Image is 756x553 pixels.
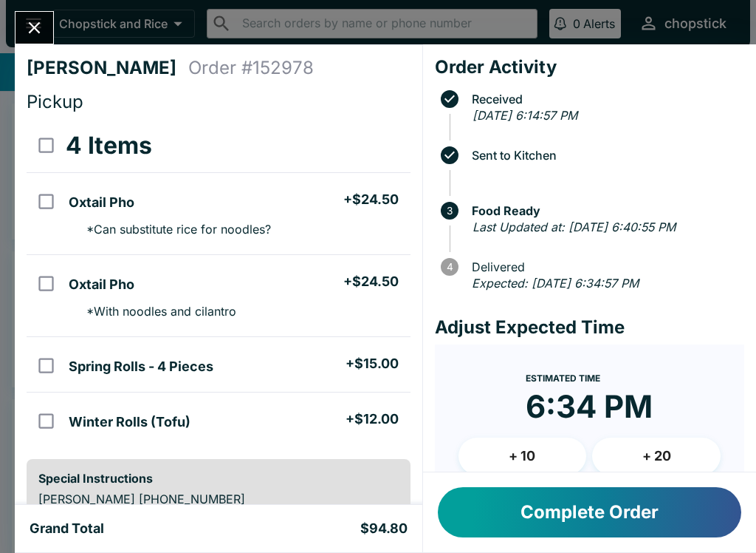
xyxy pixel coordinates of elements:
button: + 10 [458,438,587,475]
span: Received [464,92,744,106]
h5: + $24.50 [343,273,399,291]
p: [PERSON_NAME] [PHONE_NUMBER] [38,492,399,506]
h5: + $24.50 [343,191,399,208]
text: 4 [446,261,453,273]
h4: Adjust Expected Time [435,316,744,339]
h5: $94.80 [360,520,408,537]
em: Expected: [DATE] 6:34:57 PM [472,276,639,291]
h5: Grand Total [30,520,104,537]
h4: Order # 152978 [188,57,314,79]
p: * With noodles and cilantro [75,304,236,319]
em: Last Updated at: [DATE] 6:40:55 PM [472,220,676,234]
p: * Can substitute rice for noodles? [75,222,271,237]
em: [DATE] 6:14:57 PM [472,108,577,123]
h5: + $15.00 [346,355,399,373]
h5: + $12.00 [346,410,399,428]
table: orders table [27,119,410,447]
span: Estimated Time [526,373,600,384]
h6: Special Instructions [38,471,399,486]
h5: Oxtail Pho [69,194,134,211]
h4: [PERSON_NAME] [27,57,188,79]
span: Delivered [464,260,744,274]
button: + 20 [592,438,721,475]
h5: Spring Rolls - 4 Pieces [69,358,213,376]
button: Complete Order [438,487,741,537]
h5: Winter Rolls (Tofu) [69,413,190,431]
h4: Order Activity [435,56,744,78]
text: 3 [447,205,453,217]
h3: 4 Items [66,131,152,160]
button: Close [16,12,53,44]
span: Pickup [27,91,83,112]
h5: Oxtail Pho [69,276,134,294]
span: Sent to Kitchen [464,149,744,162]
span: Food Ready [464,204,744,217]
time: 6:34 PM [526,387,653,426]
